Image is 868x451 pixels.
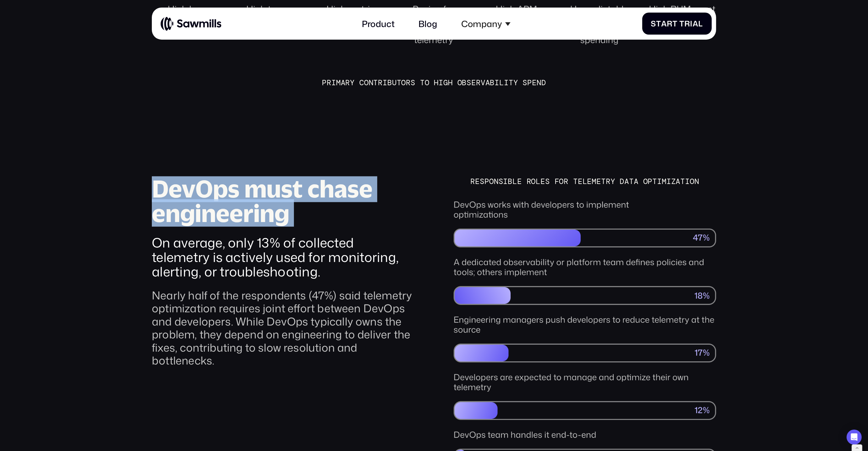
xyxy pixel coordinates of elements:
span: a [661,19,667,28]
span: i [690,19,693,28]
span: a [693,19,699,28]
div: Company [455,12,517,36]
span: t [656,19,661,28]
span: t [672,19,677,28]
span: l [699,19,703,28]
a: Product [355,12,401,36]
h3: DevOps must chase engineering [152,176,414,225]
span: T [679,19,684,28]
div: On average, only 13% of collected telemetry is actively used for monitoring, alerting, or trouble... [152,235,414,279]
div: Nearly half of the respondents (47%) said telemetry optimization requires joint effort between De... [152,289,414,367]
div: Responsible Roles for Telemetry Data Optimization [454,176,716,186]
span: S [651,19,656,28]
div: Company [461,19,502,29]
span: r [667,19,673,28]
a: Blog [412,12,444,36]
div: Open Intercom Messenger [847,430,862,445]
a: StartTrial [642,13,712,35]
span: r [684,19,690,28]
div: Primary Contributors to High Observability Spend [152,78,716,87]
